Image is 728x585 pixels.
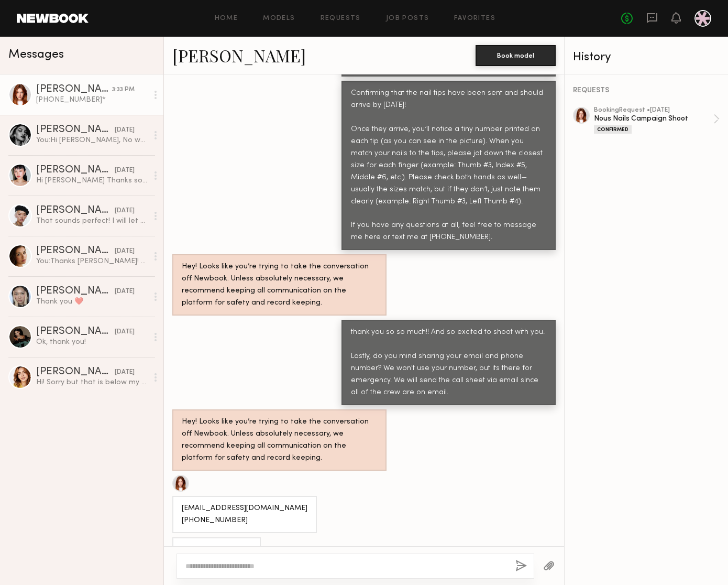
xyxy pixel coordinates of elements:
a: Home [215,15,238,22]
a: Requests [321,15,361,22]
div: History [573,51,720,63]
a: bookingRequest •[DATE]Nous Nails Campaign ShootConfirmed [594,107,720,134]
a: Favorites [454,15,495,22]
button: Book model [476,45,556,66]
div: [DATE] [115,327,135,337]
div: 3:33 PM [112,85,135,95]
div: [DATE] [115,287,135,297]
span: Messages [8,49,64,61]
div: That sounds perfect! I will let you know when the nail tips arrive! I received the Venmo! Thank y... [36,216,148,226]
a: Models [263,15,295,22]
div: [DATE] [115,166,135,176]
div: [PERSON_NAME] [36,327,115,337]
div: [PERSON_NAME] [36,246,115,256]
div: Hi [PERSON_NAME] Thanks so much for your kind words! I hope to work together in the future. [PERS... [36,176,148,186]
div: [DATE] [115,367,135,377]
div: Confirming that the nail tips have been sent and should arrive by [DATE]! Once they arrive, you’l... [351,88,546,244]
div: REQUESTS [573,87,720,94]
div: Ok, thank you! [36,337,148,347]
div: [DATE] [115,125,135,135]
div: You: Thanks [PERSON_NAME]! We will definitely reach out for the next shoot :) We would love to wo... [36,256,148,266]
div: [PERSON_NAME] [36,165,115,176]
div: [PERSON_NAME] [36,125,115,135]
div: Hey! Looks like you’re trying to take the conversation off Newbook. Unless absolutely necessary, ... [182,261,377,309]
div: Hi! Sorry but that is below my rate. [36,377,148,387]
div: Hey! Looks like you’re trying to take the conversation off Newbook. Unless absolutely necessary, ... [182,416,377,464]
div: thank you so so much!! And so excited to shoot with you. Lastly, do you mind sharing your email a... [351,327,546,399]
a: [PERSON_NAME] [172,44,306,67]
div: Nous Nails Campaign Shoot [594,114,713,124]
div: [PERSON_NAME] [36,84,112,95]
div: [PERSON_NAME] [36,367,115,377]
div: booking Request • [DATE] [594,107,713,114]
div: [DATE] [115,206,135,216]
a: Job Posts [386,15,429,22]
div: You: Hi [PERSON_NAME], No worries, I totally understand! Would love to work with you in our futur... [36,135,148,145]
div: [PERSON_NAME] [36,205,115,216]
div: [PHONE_NUMBER]* [36,95,148,105]
div: Confirmed [594,125,632,134]
a: Book model [476,50,556,59]
div: [PHONE_NUMBER]* [182,544,251,556]
div: [PERSON_NAME] [36,286,115,297]
div: [EMAIL_ADDRESS][DOMAIN_NAME] [PHONE_NUMBER] [182,503,307,527]
div: [DATE] [115,246,135,256]
div: Thank you ❤️ [36,297,148,307]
